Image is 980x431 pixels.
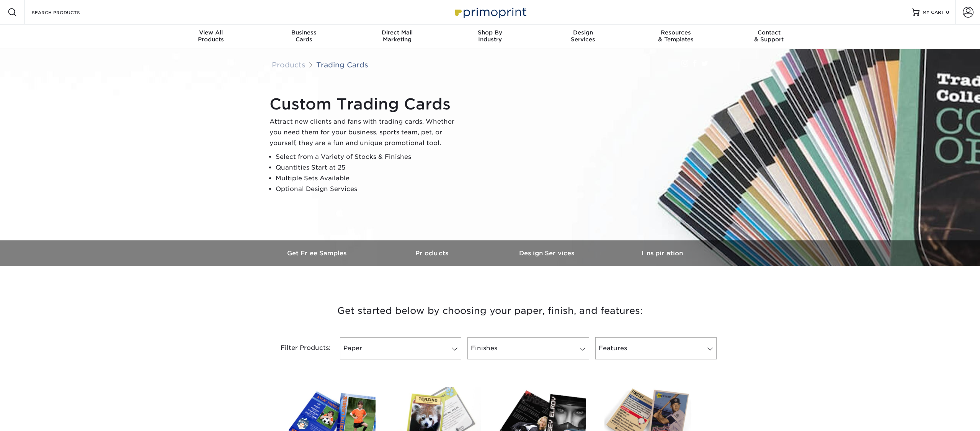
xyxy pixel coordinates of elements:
[375,240,490,266] a: Products
[595,337,717,359] a: Features
[258,29,351,43] div: Cards
[276,162,461,173] li: Quantities Start at 25
[444,24,537,49] a: Shop ByIndustry
[258,29,351,36] span: Business
[266,294,714,328] h3: Get started below by choosing your paper, finish, and features:
[31,8,106,17] input: SEARCH PRODUCTS.....
[605,250,720,257] h3: Inspiration
[452,4,528,20] img: Primoprint
[260,240,375,266] a: Get Free Samples
[722,29,815,43] div: & Support
[444,29,537,43] div: Industry
[923,9,944,16] span: MY CART
[490,250,605,257] h3: Design Services
[351,29,444,36] span: Direct Mail
[629,24,722,49] a: Resources& Templates
[258,24,351,49] a: BusinessCards
[536,29,629,36] span: Design
[444,29,537,36] span: Shop By
[272,60,305,69] a: Products
[536,24,629,49] a: DesignServices
[946,10,949,15] span: 0
[536,29,629,43] div: Services
[351,29,444,43] div: Marketing
[629,29,722,43] div: & Templates
[260,250,375,257] h3: Get Free Samples
[276,173,461,184] li: Multiple Sets Available
[276,184,461,194] li: Optional Design Services
[165,29,258,43] div: Products
[467,337,589,359] a: Finishes
[269,95,461,113] h1: Custom Trading Cards
[629,29,722,36] span: Resources
[605,240,720,266] a: Inspiration
[375,250,490,257] h3: Products
[165,24,258,49] a: View AllProducts
[490,240,605,266] a: Design Services
[722,29,815,36] span: Contact
[269,116,461,149] p: Attract new clients and fans with trading cards. Whether you need them for your business, sports ...
[316,60,368,69] a: Trading Cards
[351,24,444,49] a: Direct MailMarketing
[276,152,461,162] li: Select from a Variety of Stocks & Finishes
[165,29,258,36] span: View All
[722,24,815,49] a: Contact& Support
[260,337,337,359] div: Filter Products:
[340,337,461,359] a: Paper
